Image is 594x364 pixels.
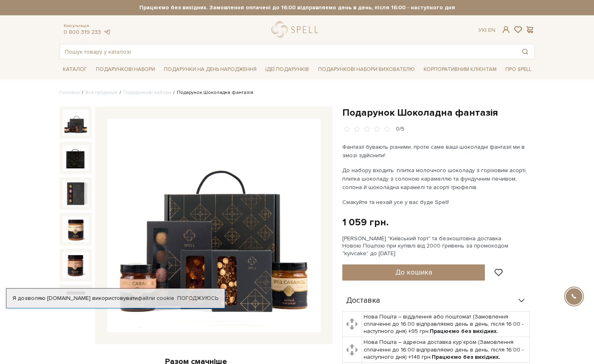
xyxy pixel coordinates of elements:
div: Ук [478,27,495,34]
a: Погоджуюсь [177,295,218,302]
button: До кошика [342,264,485,281]
a: Про Spell [502,63,534,76]
a: Подарункові набори [123,89,171,96]
td: Нова Пошта – адресна доставка кур'єром (Замовлення сплаченні до 16:00 відправляємо день в день, п... [362,337,530,363]
p: Смакуйте та нехай усе у вас буде Spell! [342,198,531,206]
strong: Працюємо без вихідних. Замовлення оплачені до 16:00 відправляємо день в день, після 16:00 - насту... [60,4,535,11]
li: Подарунок Шоколадна фантазія [171,89,253,96]
a: En [488,27,495,33]
a: Каталог [60,63,90,76]
img: Подарунок Шоколадна фантазія [107,119,321,332]
a: 0 800 319 233 [64,29,101,35]
div: Я дозволяю [DOMAIN_NAME] використовувати [6,295,225,302]
button: Пошук товару у каталозі [516,44,534,59]
a: Вся продукція [85,89,118,96]
span: | [485,27,486,33]
a: Корпоративним клієнтам [420,62,500,76]
td: Нова Пошта – відділення або поштомат (Замовлення сплаченні до 16:00 відправляємо день в день, піс... [362,311,530,337]
div: 0/5 [396,125,404,133]
a: Подарункові набори [93,63,158,76]
b: Працюємо без вихідних. [430,328,498,335]
span: До кошика [395,268,432,277]
a: Ідеї подарунків [262,63,312,76]
input: Пошук товару у каталозі [60,44,516,59]
img: Подарунок Шоколадна фантазія [63,252,89,278]
img: Подарунок Шоколадна фантазія [63,288,89,314]
b: Працюємо без вихідних. [432,354,500,360]
a: telegram [103,29,111,35]
a: Подарункові набори вихователю [315,62,418,76]
a: Головна [60,89,80,96]
a: файли cookie [138,295,174,302]
img: Подарунок Шоколадна фантазія [63,145,89,171]
h1: Подарунок Шоколадна фантазія [342,106,535,119]
div: 1 059 грн. [342,216,389,229]
img: Подарунок Шоколадна фантазія [63,110,89,135]
img: Подарунок Шоколадна фантазія [63,181,89,206]
p: Фантазії бувають різними, проте саме ваші шоколадні фантазії ми в змозі здійснити! [342,143,531,160]
p: До набору входить: плитка молочного шоколаду з горіховим асорті, плитка шоколаду з солоною караме... [342,166,531,191]
span: Консультація: [64,23,111,29]
img: Подарунок Шоколадна фантазія [63,216,89,242]
span: Доставка [346,297,380,304]
div: [PERSON_NAME] "Київський торт" та безкоштовна доставка Новою Поштою при купівлі від 2000 гривень ... [342,235,535,257]
a: Подарунки на День народження [161,63,260,76]
a: logo [271,21,322,38]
